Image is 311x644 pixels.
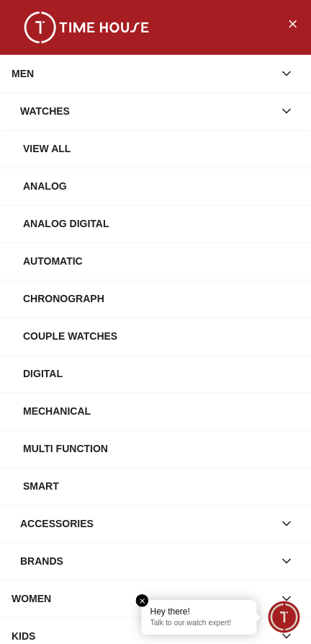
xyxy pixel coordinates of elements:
[150,606,248,617] div: Hey there!
[150,619,248,629] p: Talk to our watch expert!
[12,61,274,87] div: MEN
[23,286,299,312] div: Chronograph
[136,594,149,607] em: Close tooltip
[14,12,158,43] img: ...
[23,173,299,199] div: Analog
[23,398,299,424] div: Mechanical
[23,323,299,349] div: Couple Watches
[23,473,299,499] div: Smart
[23,248,299,274] div: Automatic
[23,436,299,462] div: Multi Function
[20,548,274,574] div: Brands
[23,361,299,387] div: Digital
[12,586,274,612] div: WOMEN
[23,136,299,162] div: View All
[269,601,300,633] div: Chat Widget
[20,511,274,537] div: Accessories
[281,12,304,35] button: Close Menu
[23,211,299,237] div: Analog Digital
[20,98,274,124] div: Watches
